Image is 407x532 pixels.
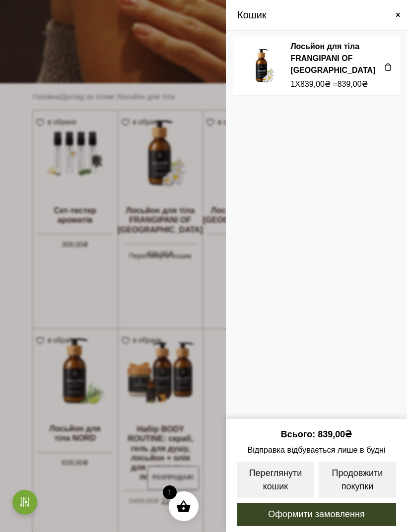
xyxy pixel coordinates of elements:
a: Оформити замовлення [236,502,397,527]
bdi: 839,00 [300,80,331,88]
div: X [290,78,379,90]
span: 1 [163,485,177,499]
a: Переглянути кошик [236,461,315,499]
a: Продовжити покупки [318,461,397,499]
bdi: 839,00 [318,429,352,439]
span: Всього [281,429,318,439]
a: Лосьйон для тіла FRANGIPANI OF [GEOGRAPHIC_DATA] [290,42,375,74]
span: Відправка відбувається лише в будні [236,444,397,456]
span: 1 [290,78,295,90]
span: Кошик [237,7,267,22]
span: = [333,78,367,90]
span: ₴ [325,78,331,90]
bdi: 839,00 [338,80,368,88]
span: ₴ [362,78,368,90]
span: ₴ [345,429,352,439]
